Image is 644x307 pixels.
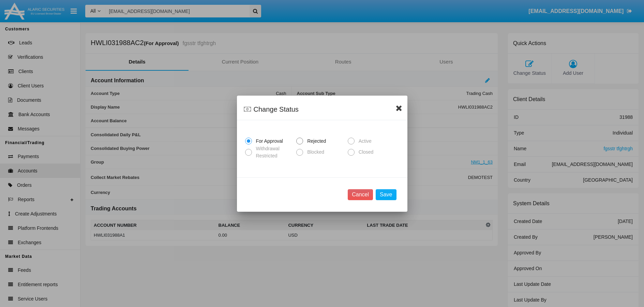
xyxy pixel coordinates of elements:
[355,138,373,145] span: Active
[303,138,328,145] span: Rejected
[348,189,373,200] button: Cancel
[355,149,375,156] span: Closed
[252,145,294,159] span: Withdrawal Restricted
[244,104,401,115] div: Change Status
[376,189,396,200] button: Save
[303,149,326,156] span: Blocked
[252,138,285,145] span: For Approval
